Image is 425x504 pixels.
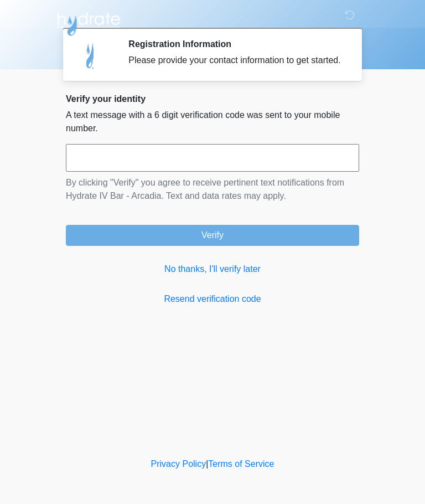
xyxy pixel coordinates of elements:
a: Resend verification code [66,292,359,306]
div: Please provide your contact information to get started. [128,54,343,67]
p: By clicking "Verify" you agree to receive pertinent text notifications from Hydrate IV Bar - Arca... [66,176,359,203]
a: No thanks, I'll verify later [66,263,359,276]
h2: Verify your identity [66,94,359,104]
a: Terms of Service [208,459,274,469]
p: A text message with a 6 digit verification code was sent to your mobile number. [66,109,359,135]
img: Hydrate IV Bar - Arcadia Logo [55,8,122,37]
a: Privacy Policy [151,459,206,469]
a: | [206,459,208,469]
img: Agent Avatar [74,39,107,72]
button: Verify [66,225,359,246]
